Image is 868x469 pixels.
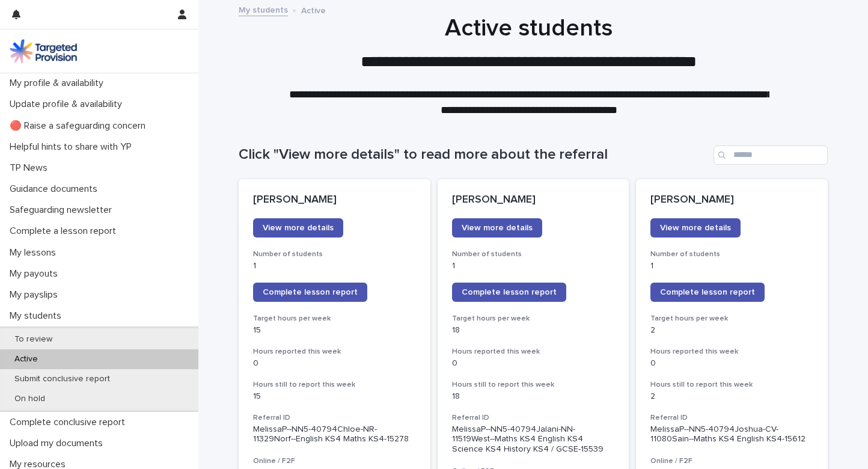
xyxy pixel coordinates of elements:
[650,325,813,336] p: 2
[253,347,416,357] h3: Hours reported this week
[462,288,557,296] span: Complete lesson report
[253,325,416,336] p: 15
[660,288,755,296] span: Complete lesson report
[650,261,813,271] p: 1
[253,314,416,323] h3: Target hours per week
[660,224,731,232] span: View more details
[5,99,132,110] p: Update profile & availability
[253,425,416,445] p: MelissaP--NN5-40794Chloe-NR-11329Norf--English KS4 Maths KS4-15278
[650,380,813,390] h3: Hours still to report this week
[5,417,135,428] p: Complete conclusive report
[5,310,71,322] p: My students
[5,162,57,174] p: TP News
[452,391,615,402] p: 18
[5,334,62,345] p: To review
[650,347,813,357] h3: Hours reported this week
[650,358,813,369] p: 0
[452,380,615,390] h3: Hours still to report this week
[5,394,55,404] p: On hold
[452,413,615,423] h3: Referral ID
[5,289,67,301] p: My payslips
[5,354,47,364] p: Active
[253,194,416,207] p: [PERSON_NAME]
[452,194,615,207] p: [PERSON_NAME]
[650,425,813,445] p: MelissaP--NN5-40794Joshua-CV-11080Sain--Maths KS4 English KS4-15612
[5,141,141,153] p: Helpful hints to share with YP
[253,250,416,259] h3: Number of students
[253,283,367,302] a: Complete lesson report
[253,261,416,271] p: 1
[5,225,126,237] p: Complete a lesson report
[5,183,107,195] p: Guidance documents
[5,204,121,216] p: Safeguarding newsletter
[5,438,112,449] p: Upload my documents
[452,218,542,238] a: View more details
[5,268,67,280] p: My payouts
[239,146,709,164] h1: Click "View more details" to read more about the referral
[452,314,615,323] h3: Target hours per week
[452,325,615,336] p: 18
[234,14,824,43] h1: Active students
[650,391,813,402] p: 2
[650,314,813,323] h3: Target hours per week
[263,288,358,296] span: Complete lesson report
[462,224,533,232] span: View more details
[253,413,416,423] h3: Referral ID
[253,380,416,390] h3: Hours still to report this week
[452,261,615,271] p: 1
[253,456,416,466] h3: Online / F2F
[253,218,343,238] a: View more details
[452,425,615,455] p: MelissaP--NN5-40794Jalani-NN-11519West--Maths KS4 English KS4 Science KS4 History KS4 / GCSE-15539
[452,250,615,259] h3: Number of students
[5,120,155,132] p: 🔴 Raise a safeguarding concern
[5,374,120,384] p: Submit conclusive report
[650,413,813,423] h3: Referral ID
[650,218,741,238] a: View more details
[253,358,416,369] p: 0
[5,247,66,259] p: My lessons
[650,283,765,302] a: Complete lesson report
[714,146,828,165] input: Search
[650,250,813,259] h3: Number of students
[263,224,334,232] span: View more details
[650,456,813,466] h3: Online / F2F
[5,78,113,89] p: My profile & availability
[650,194,813,207] p: [PERSON_NAME]
[452,283,566,302] a: Complete lesson report
[10,39,77,63] img: M5nRWzHhSzIhMunXDL62
[301,3,326,16] p: Active
[452,347,615,357] h3: Hours reported this week
[239,2,288,16] a: My students
[253,391,416,402] p: 15
[452,358,615,369] p: 0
